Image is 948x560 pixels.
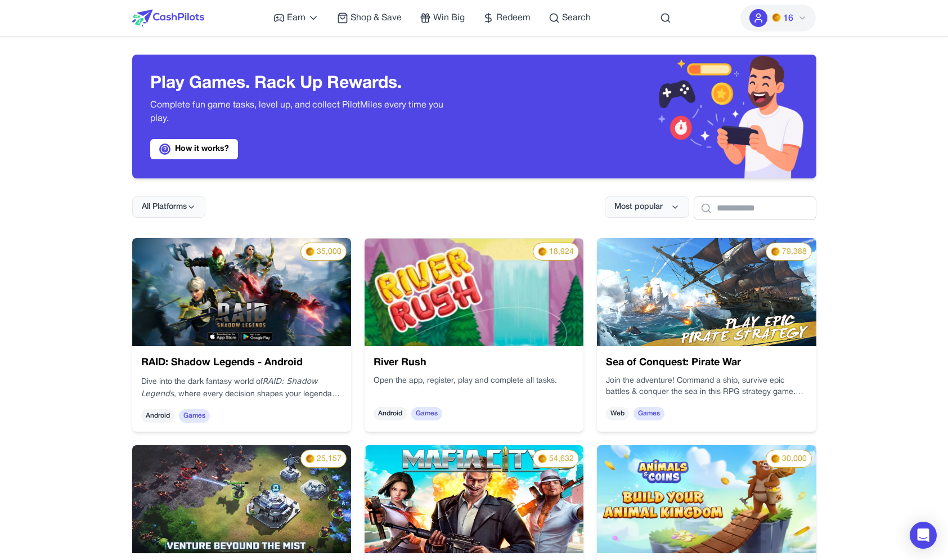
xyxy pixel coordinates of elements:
h3: River Rush [374,355,574,371]
span: 54,632 [549,454,574,465]
p: Complete fun game tasks, level up, and collect PilotMiles every time you play. [150,98,456,126]
span: 30,000 [782,454,807,465]
p: Dive into the dark fantasy world of , where every decision shapes your legendary journey. [141,375,342,400]
img: CashPilots Logo [132,10,204,26]
button: PMs16 [740,5,816,32]
img: PMs [771,247,780,256]
span: All Platforms [142,201,187,213]
span: Redeem [496,11,531,25]
span: Earn [287,11,305,25]
button: All Platforms [132,196,205,218]
img: PMs [772,13,781,22]
button: Most popular [605,196,689,218]
a: How it works? [150,139,238,159]
span: Games [179,409,210,423]
div: Open the app, register, play and complete all tasks. [374,375,574,398]
img: 75fe42d1-c1a6-4a8c-8630-7b3dc285bdf3.jpg [597,238,816,346]
h3: Play Games. Rack Up Rewards. [150,74,456,94]
img: 458eefe5-aead-4420-8b58-6e94704f1244.jpg [365,445,583,553]
img: e7LpnxnaeNCM.png [597,445,816,553]
span: 79,388 [782,247,807,258]
img: nRLw6yM7nDBu.webp [132,238,351,346]
span: 16 [783,12,793,25]
span: Games [411,407,442,420]
h3: RAID: Shadow Legends - Android [141,355,342,371]
span: Web [606,407,629,420]
img: PMs [771,454,780,463]
img: PMs [305,454,314,463]
span: Games [634,407,664,420]
span: Android [141,409,174,423]
a: Earn [273,11,319,25]
img: PMs [305,247,314,256]
img: cd3c5e61-d88c-4c75-8e93-19b3db76cddd.webp [365,238,583,346]
a: Shop & Save [337,11,402,25]
h3: Sea of Conquest: Pirate War [606,355,807,371]
span: Win Big [433,11,465,25]
span: Android [374,407,407,420]
img: 1e684bf2-8f9d-4108-9317-d9ed0cf0d127.webp [132,445,351,553]
p: Join the adventure! Command a ship, survive epic battles & conquer the sea in this RPG strategy g... [606,375,807,398]
span: 35,000 [317,247,342,258]
div: Open Intercom Messenger [910,522,937,549]
a: Redeem [483,11,531,25]
a: Win Big [420,11,465,25]
img: Header decoration [474,55,816,178]
span: Search [562,11,591,25]
img: PMs [538,247,547,256]
em: RAID: Shadow Legends [141,377,318,398]
span: 25,157 [317,454,342,465]
span: 18,924 [549,247,574,258]
img: PMs [538,454,547,463]
span: Most popular [614,201,663,213]
a: Search [549,11,591,25]
span: Shop & Save [351,11,402,25]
